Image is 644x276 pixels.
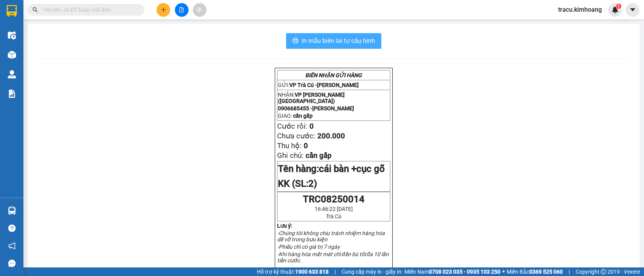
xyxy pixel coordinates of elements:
span: 16:46:22 [DATE] [315,206,353,212]
strong: 1900 633 818 [295,269,329,275]
em: -Phiếu chỉ có giá trị 7 ngày [277,244,340,250]
span: plus [161,7,166,12]
span: In mẫu biên lai tự cấu hình [302,36,375,46]
span: cần gấp [293,113,313,119]
span: Tên hàng: [278,163,385,189]
strong: 0369 525 060 [529,269,563,275]
button: aim [193,3,206,17]
span: Cung cấp máy in - giấy in: [342,267,402,276]
span: 2) [308,178,317,189]
span: search [32,7,38,12]
img: warehouse-icon [8,31,16,39]
span: Trà Cú [326,213,342,219]
img: solution-icon [8,90,16,98]
button: printerIn mẫu biên lai tự cấu hình [286,33,381,49]
img: logo-vxr [7,5,17,17]
span: file-add [179,7,184,12]
button: plus [157,3,170,17]
span: caret-down [629,6,636,13]
span: 0 [310,122,314,131]
span: Hỗ trợ kỹ thuật: [257,267,329,276]
span: tracu.kimhoang [552,5,608,14]
span: 1 [617,4,620,9]
span: TRC08250014 [303,194,365,205]
span: aim [197,7,202,12]
span: message [8,260,16,267]
span: cái bàn +cục gỗ KK (SL: [278,163,385,189]
span: ⚪️ [502,270,505,273]
span: Chưa cước: [277,132,315,140]
span: 200.000 [317,132,345,140]
span: [PERSON_NAME] [317,82,359,88]
span: Miền Nam [404,267,500,276]
p: NHẬN: [278,92,390,104]
span: GIAO: [278,113,313,119]
img: warehouse-icon [8,51,16,59]
span: 0906685455 - [278,105,354,111]
button: caret-down [626,3,639,17]
img: warehouse-icon [8,70,16,78]
span: question-circle [8,225,16,232]
strong: 0708 023 035 - 0935 103 250 [429,269,500,275]
span: Ghi chú: [277,151,304,160]
span: printer [292,37,299,45]
span: cần gấp [306,151,331,160]
span: 0 [304,142,308,150]
strong: Lưu ý: [277,223,292,229]
span: copyright [601,269,606,274]
img: warehouse-icon [8,207,16,215]
span: Miền Bắc [507,267,563,276]
img: icon-new-feature [612,6,619,13]
span: | [334,267,336,276]
span: VP [PERSON_NAME] ([GEOGRAPHIC_DATA]) [278,92,345,104]
em: -Khi hàng hóa mất mát chỉ đền bù tối đa 10 lần tiền cước. [277,251,389,264]
span: notification [8,242,16,249]
span: Cước rồi: [277,122,308,131]
span: Thu hộ: [277,142,302,150]
button: file-add [175,3,189,17]
em: -Chúng tôi không chịu trách nhiệm hàng hóa dễ vỡ trong bưu kiện [277,230,385,242]
span: VP Trà Cú - [289,82,359,88]
input: Tìm tên, số ĐT hoặc mã đơn [43,5,135,14]
sup: 1 [616,4,621,9]
p: GỬI: [278,82,390,88]
span: [PERSON_NAME] [312,105,354,111]
strong: BIÊN NHẬN GỬI HÀNG [305,72,362,78]
span: | [569,267,570,276]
